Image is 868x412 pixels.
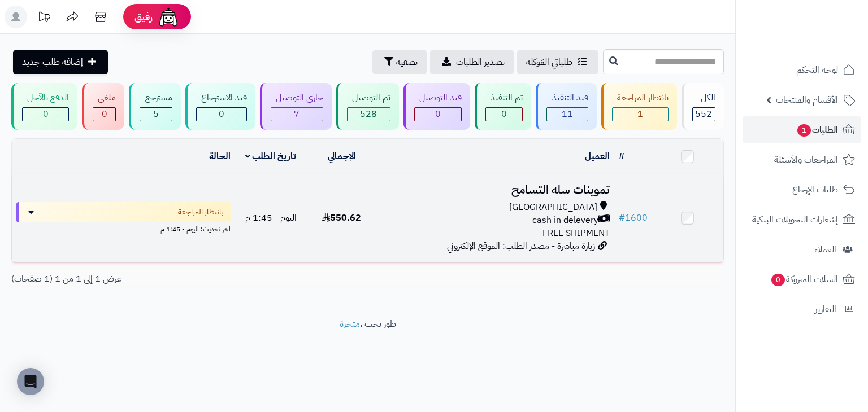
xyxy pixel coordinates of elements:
[585,150,610,163] a: العميل
[743,236,861,263] a: العملاء
[797,124,811,137] span: 1
[17,368,44,395] div: Open Intercom Messenger
[485,91,523,104] div: تم التنفيذ
[542,226,610,240] span: FREE SHIPMENT
[430,50,514,74] a: تصدير الطلبات
[679,83,726,130] a: الكل552
[612,91,669,104] div: بانتظار المراجعة
[414,91,462,104] div: قيد التوصيل
[157,6,180,28] img: ai-face.png
[396,55,418,69] span: تصفية
[743,296,861,323] a: التقارير
[134,10,153,24] span: رفيق
[140,108,171,121] div: 5
[599,83,679,130] a: بانتظار المراجعة 1
[472,83,533,130] a: تم التنفيذ 0
[23,108,68,121] div: 0
[619,211,625,225] span: #
[547,108,587,121] div: 11
[743,116,861,143] a: الطلبات1
[197,108,246,121] div: 0
[562,107,573,121] span: 11
[791,22,857,46] img: logo-2.png
[245,150,297,163] a: تاريخ الطلب
[695,107,712,121] span: 552
[486,108,522,121] div: 0
[792,182,838,198] span: طلبات الإرجاع
[271,91,323,104] div: جاري التوصيل
[340,317,360,331] a: متجرة
[347,91,390,104] div: تم التوصيل
[196,91,247,104] div: قيد الاسترجاع
[743,146,861,173] a: المراجعات والأسئلة
[796,62,838,78] span: لوحة التحكم
[183,83,258,130] a: قيد الاسترجاع 0
[13,50,108,74] a: إضافة طلب جديد
[93,108,115,121] div: 0
[456,55,505,69] span: تصدير الطلبات
[348,108,390,121] div: 528
[447,239,595,253] span: زيارة مباشرة - مصدر الطلب: الموقع الإلكتروني
[776,92,838,108] span: الأقسام والمنتجات
[533,83,598,130] a: قيد التنفيذ 11
[501,107,507,121] span: 0
[415,108,461,121] div: 0
[771,273,785,286] span: 0
[743,56,861,84] a: لوحة التحكم
[360,107,377,121] span: 528
[140,91,172,104] div: مسترجع
[743,176,861,203] a: طلبات الإرجاع
[526,55,572,69] span: طلباتي المُوكلة
[258,83,334,130] a: جاري التوصيل 7
[16,222,231,234] div: اخر تحديث: اليوم - 1:45 م
[743,206,861,233] a: إشعارات التحويلات البنكية
[435,107,441,121] span: 0
[219,107,224,121] span: 0
[322,211,361,225] span: 550.62
[770,271,838,287] span: السلات المتروكة
[532,214,598,227] span: cash in delevery
[401,83,472,130] a: قيد التوصيل 0
[815,301,836,317] span: التقارير
[796,122,838,138] span: الطلبات
[178,207,224,218] span: بانتظار المراجعة
[3,273,368,286] div: عرض 1 إلى 1 من 1 (1 صفحات)
[619,150,624,163] a: #
[127,83,183,130] a: مسترجع 5
[245,211,297,225] span: اليوم - 1:45 م
[9,83,80,130] a: الدفع بالآجل 0
[30,6,58,31] a: تحديثات المنصة
[546,91,588,104] div: قيد التنفيذ
[517,50,598,74] a: طلباتي المُوكلة
[80,83,127,130] a: ملغي 0
[774,152,838,168] span: المراجعات والأسئلة
[613,108,668,121] div: 1
[328,150,356,163] a: الإجمالي
[43,107,49,121] span: 0
[153,107,159,121] span: 5
[294,107,300,121] span: 7
[382,183,610,196] h3: تموينات سله التسامح
[692,91,715,104] div: الكل
[743,266,861,293] a: السلات المتروكة0
[102,107,107,121] span: 0
[372,50,427,74] button: تصفية
[22,91,69,104] div: الدفع بالآجل
[509,201,597,214] span: [GEOGRAPHIC_DATA]
[752,212,838,227] span: إشعارات التحويلات البنكية
[334,83,401,130] a: تم التوصيل 528
[637,107,643,121] span: 1
[209,150,231,163] a: الحالة
[814,242,836,257] span: العملاء
[22,55,83,69] span: إضافة طلب جديد
[619,211,648,225] a: #1600
[271,108,323,121] div: 7
[93,91,116,104] div: ملغي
